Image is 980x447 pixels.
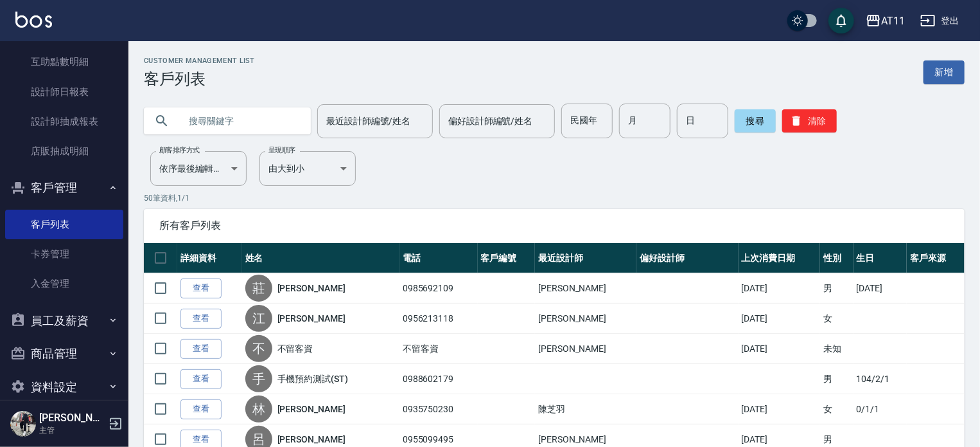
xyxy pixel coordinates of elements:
[180,309,222,329] a: 查看
[535,273,636,304] td: [PERSON_NAME]
[277,282,346,295] a: [PERSON_NAME]
[180,339,222,359] a: 查看
[636,243,738,273] th: 偏好設計師
[5,47,123,77] a: 互助點數明細
[177,243,242,273] th: 詳細資料
[144,57,255,65] h2: Customer Management List
[15,12,52,28] img: Logo
[242,243,399,273] th: 姓名
[535,243,636,273] th: 最近設計師
[277,342,313,355] a: 不留客資
[180,104,301,138] input: 搜尋關鍵字
[907,243,965,273] th: 客戶來源
[144,70,255,88] h3: 客戶列表
[399,394,478,424] td: 0935750230
[915,9,965,33] button: 登出
[820,243,853,273] th: 性別
[739,273,820,304] td: [DATE]
[180,369,222,389] a: 查看
[245,335,272,362] div: 不
[180,278,222,298] a: 查看
[820,364,853,394] td: 男
[5,136,123,166] a: 店販抽成明細
[399,364,478,394] td: 0988602179
[861,8,910,34] button: AT11
[159,145,200,155] label: 顧客排序方式
[5,269,123,298] a: 入金管理
[782,109,837,132] button: 清除
[399,243,478,273] th: 電話
[277,312,346,325] a: [PERSON_NAME]
[820,273,853,304] td: 男
[820,334,853,364] td: 未知
[277,403,346,415] a: [PERSON_NAME]
[853,364,907,394] td: 104/2/1
[245,305,272,332] div: 江
[150,151,247,186] div: 依序最後編輯時間
[820,304,853,334] td: 女
[5,210,123,239] a: 客戶列表
[180,399,222,419] a: 查看
[277,372,349,385] a: 手機預約測試(ST)
[245,365,272,392] div: 手
[828,8,854,33] button: save
[739,243,820,273] th: 上次消費日期
[923,60,965,84] a: 新增
[159,219,949,232] span: 所有客戶列表
[399,304,478,334] td: 0956213118
[535,304,636,334] td: [PERSON_NAME]
[739,394,820,424] td: [DATE]
[144,192,965,204] p: 50 筆資料, 1 / 1
[245,396,272,423] div: 林
[5,370,123,404] button: 資料設定
[739,304,820,334] td: [DATE]
[735,109,776,132] button: 搜尋
[5,239,123,269] a: 卡券管理
[10,411,36,437] img: Person
[5,337,123,370] button: 商品管理
[399,334,478,364] td: 不留客資
[5,171,123,205] button: 客戶管理
[478,243,536,273] th: 客戶編號
[853,243,907,273] th: 生日
[535,334,636,364] td: [PERSON_NAME]
[535,394,636,424] td: 陳芝羽
[5,304,123,338] button: 員工及薪資
[277,433,346,446] a: [PERSON_NAME]
[399,273,478,304] td: 0985692109
[853,273,907,304] td: [DATE]
[268,145,295,155] label: 呈現順序
[5,107,123,136] a: 設計師抽成報表
[39,424,105,436] p: 主管
[5,77,123,107] a: 設計師日報表
[245,275,272,302] div: 莊
[739,334,820,364] td: [DATE]
[820,394,853,424] td: 女
[853,394,907,424] td: 0/1/1
[881,13,905,29] div: AT11
[259,151,356,186] div: 由大到小
[39,412,105,424] h5: [PERSON_NAME]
